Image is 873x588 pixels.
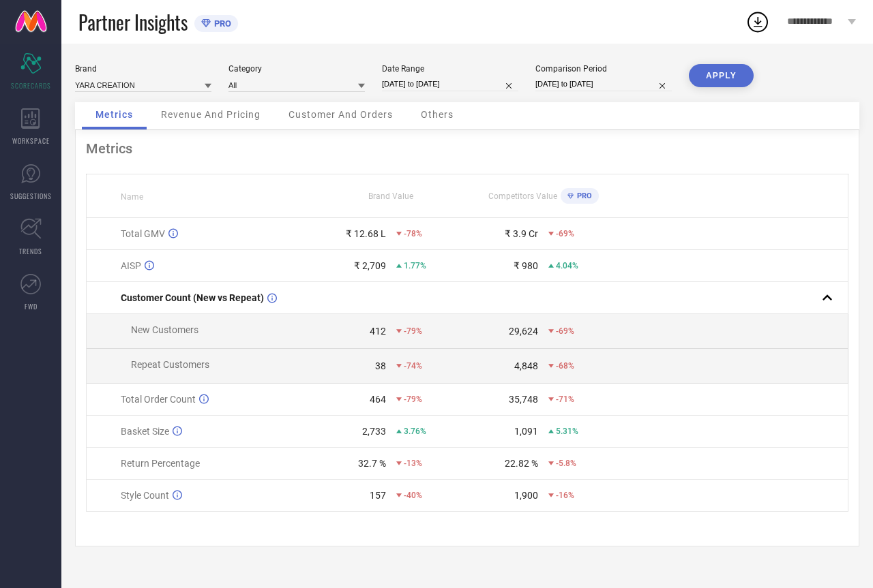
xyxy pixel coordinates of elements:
[382,64,518,74] div: Date Range
[535,64,672,74] div: Comparison Period
[375,360,386,371] div: 38
[535,77,672,91] input: Select comparison period
[228,64,365,74] div: Category
[211,18,231,29] span: PRO
[95,109,133,120] span: Metrics
[11,80,51,91] span: SCORECARDS
[574,191,592,200] span: PRO
[556,459,576,468] span: -5.8%
[370,394,386,405] div: 464
[161,109,261,120] span: Revenue And Pricing
[404,427,426,436] span: 3.76%
[514,360,538,371] div: 4,848
[745,10,770,34] div: Open download list
[488,191,557,201] span: Competitors Value
[75,64,211,74] div: Brand
[10,191,52,201] span: SUGGESTIONS
[556,326,574,336] span: -69%
[121,426,169,437] span: Basket Size
[368,191,413,201] span: Brand Value
[556,427,578,436] span: 5.31%
[556,491,574,500] span: -16%
[689,64,754,87] button: APPLY
[404,229,422,238] span: -78%
[288,109,393,120] span: Customer And Orders
[346,228,386,239] div: ₹ 12.68 L
[556,261,578,270] span: 4.04%
[514,490,538,501] div: 1,900
[370,490,386,501] div: 157
[514,260,538,271] div: ₹ 980
[131,324,198,335] span: New Customers
[121,458,200,469] span: Return Percentage
[505,228,538,239] div: ₹ 3.9 Cr
[370,326,386,337] div: 412
[121,228,165,239] span: Total GMV
[121,394,196,405] span: Total Order Count
[404,261,426,270] span: 1.77%
[354,260,386,271] div: ₹ 2,709
[25,301,38,311] span: FWD
[12,136,50,146] span: WORKSPACE
[514,426,538,437] div: 1,091
[78,8,188,36] span: Partner Insights
[382,77,518,91] input: Select date range
[509,394,538,405] div: 35,748
[404,491,422,500] span: -40%
[421,109,454,120] span: Others
[404,361,422,371] span: -74%
[86,140,848,157] div: Metrics
[358,458,386,469] div: 32.7 %
[362,426,386,437] div: 2,733
[131,359,209,370] span: Repeat Customers
[121,192,143,202] span: Name
[404,326,422,336] span: -79%
[121,292,264,303] span: Customer Count (New vs Repeat)
[19,246,42,256] span: TRENDS
[556,361,574,371] span: -68%
[404,394,422,404] span: -79%
[121,260,141,271] span: AISP
[556,394,574,404] span: -71%
[505,458,538,469] div: 22.82 %
[404,459,422,468] span: -13%
[509,326,538,337] div: 29,624
[121,490,169,501] span: Style Count
[556,229,574,238] span: -69%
